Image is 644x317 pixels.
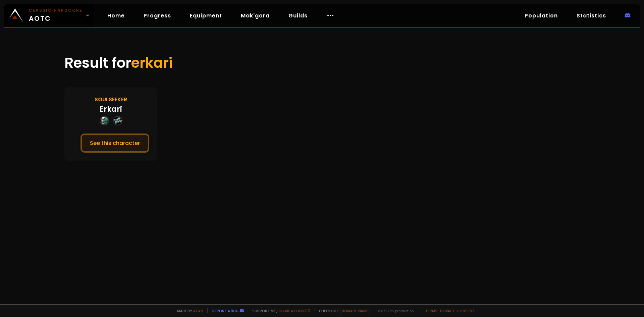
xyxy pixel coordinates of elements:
span: erkari [131,53,172,73]
span: Support me, [248,308,311,313]
a: Consent [457,308,475,313]
a: Report a bug [212,308,238,313]
a: Population [519,9,563,22]
a: Equipment [184,9,227,22]
a: Buy me a coffee [277,308,311,313]
a: Statistics [571,9,611,22]
a: a fan [193,308,203,313]
div: Soulseeker [95,95,127,104]
span: AOTC [29,7,83,23]
button: See this character [80,134,149,153]
small: Classic Hardcore [29,7,83,13]
a: Mak'gora [235,9,275,22]
span: Made by [173,308,203,313]
span: v. d752d5 - production [374,308,414,313]
div: Result for [64,47,580,79]
a: Terms [425,308,437,313]
a: [DOMAIN_NAME] [340,308,370,313]
a: Home [102,9,130,22]
a: Privacy [440,308,454,313]
a: Guilds [283,9,313,22]
div: Erkari [100,104,122,115]
a: Progress [138,9,176,22]
span: Checkout [315,308,370,313]
a: Classic HardcoreAOTC [4,4,94,27]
